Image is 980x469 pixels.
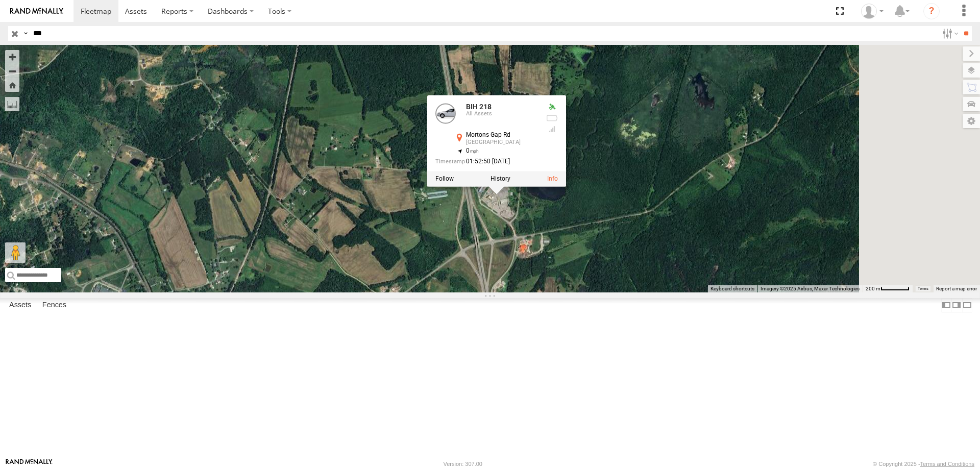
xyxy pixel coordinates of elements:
[6,459,53,469] a: Visit our Website
[21,26,30,41] label: Search Query
[963,114,980,128] label: Map Settings
[710,285,754,292] button: Keyboard shortcuts
[920,461,974,467] a: Terms and Conditions
[951,298,962,313] label: Dock Summary Table to the Right
[962,298,972,313] label: Hide Summary Table
[5,64,19,78] button: Zoom out
[761,286,860,291] span: Imagery ©2025 Airbus, Maxar Technologies
[857,4,887,19] div: Nele .
[466,111,537,117] div: All Assets
[4,298,36,312] label: Assets
[435,175,454,182] label: Realtime tracking of Asset
[873,461,974,467] div: © Copyright 2025 -
[863,285,913,292] button: Map Scale: 200 m per 53 pixels
[866,286,880,291] span: 200 m
[491,175,510,182] label: View Asset History
[923,3,940,19] i: ?
[466,132,537,138] div: Mortons Gap Rd
[5,78,19,92] button: Zoom Home
[10,8,63,15] img: rand-logo.svg
[546,103,558,111] div: Valid GPS Fix
[546,114,558,122] div: No battery health information received from this device.
[466,139,537,145] div: [GEOGRAPHIC_DATA]
[435,158,537,165] div: Date/time of location update
[466,147,479,154] span: 0
[5,242,26,263] button: Drag Pegman onto the map to open Street View
[547,175,558,182] a: View Asset Details
[546,125,558,133] div: Last Event GSM Signal Strength
[938,26,960,41] label: Search Filter Options
[5,97,19,111] label: Measure
[941,298,951,313] label: Dock Summary Table to the Left
[444,461,482,467] div: Version: 307.00
[918,287,928,291] a: Terms (opens in new tab)
[37,298,71,312] label: Fences
[936,286,977,291] a: Report a map error
[435,103,456,124] a: View Asset Details
[466,103,492,111] a: BIH 218
[5,50,19,64] button: Zoom in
